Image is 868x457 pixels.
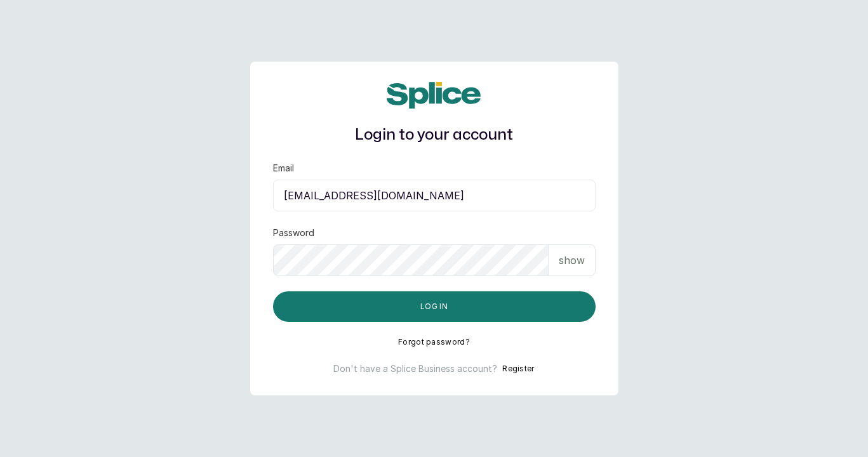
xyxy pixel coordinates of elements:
[273,180,596,211] input: email@acme.com
[273,124,596,147] h1: Login to your account
[502,362,534,375] button: Register
[559,253,585,268] p: show
[273,291,596,322] button: Log in
[398,337,470,347] button: Forgot password?
[333,362,497,375] p: Don't have a Splice Business account?
[273,162,294,175] label: Email
[273,227,314,239] label: Password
